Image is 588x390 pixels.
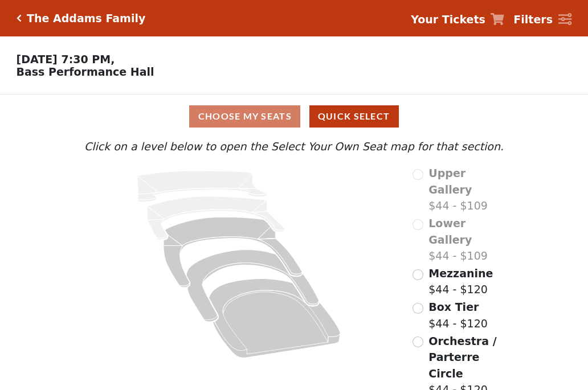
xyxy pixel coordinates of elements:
h5: The Addams Family [27,12,145,25]
a: Your Tickets [411,11,504,28]
a: Filters [513,11,571,28]
path: Upper Gallery - Seats Available: 0 [137,171,267,202]
span: Box Tier [428,301,479,313]
span: Orchestra / Parterre Circle [428,335,496,380]
path: Lower Gallery - Seats Available: 0 [148,196,285,240]
span: Lower Gallery [428,217,472,246]
label: $44 - $109 [428,165,507,214]
path: Orchestra / Parterre Circle - Seats Available: 230 [209,279,341,358]
label: $44 - $120 [428,299,488,331]
strong: Your Tickets [411,13,485,26]
button: Quick Select [309,105,399,128]
p: Click on a level below to open the Select Your Own Seat map for that section. [81,138,507,155]
span: Upper Gallery [428,167,472,196]
a: Click here to go back to filters [17,14,22,22]
strong: Filters [513,13,553,26]
label: $44 - $120 [428,265,493,298]
label: $44 - $109 [428,215,507,264]
span: Mezzanine [428,267,493,280]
